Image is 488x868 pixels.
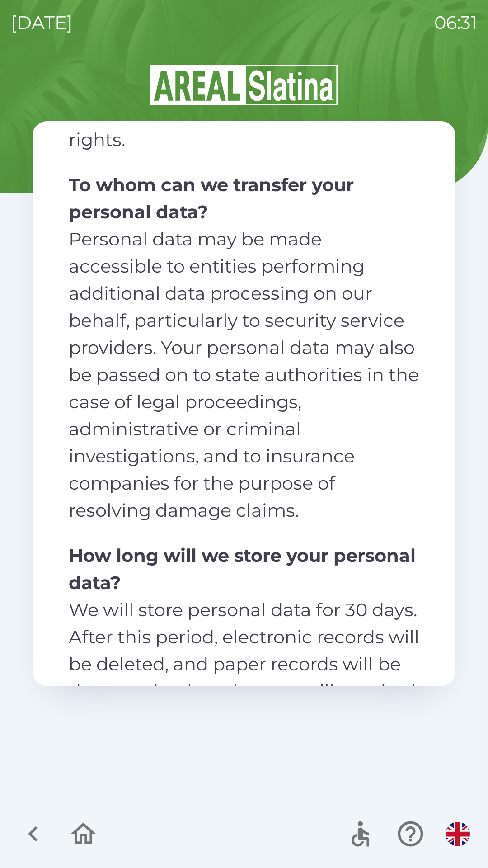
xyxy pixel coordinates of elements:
p: Personal data may be made accessible to entities performing additional data processing on our beh... [69,171,419,524]
p: We will store personal data for 30 days. After this period, electronic records will be deleted, a... [69,542,419,759]
p: [DATE] [11,9,73,36]
strong: To whom can we transfer your personal data? [69,174,354,223]
p: 06:31 [434,9,477,36]
img: en flag [446,822,470,846]
strong: How long will we store your personal data? [69,544,416,594]
img: Logo [33,63,455,107]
